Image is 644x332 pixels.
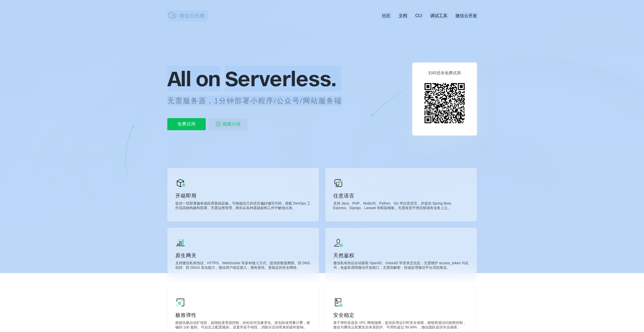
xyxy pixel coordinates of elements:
[428,71,461,76] p: 扫码登录免费试用
[455,13,477,19] a: 微信云开发
[382,13,390,19] a: 社区
[175,192,311,199] p: 开箱即用
[215,121,221,127] img: video_play.svg
[167,10,208,20] img: 微信云托管
[167,17,208,21] a: 微信云托管
[222,118,241,130] span: 视频介绍
[225,66,336,91] span: Serverless.
[333,201,469,211] p: 支持 Java、PHP、NodeJS、Python、Go 等任意语言，并提供 Spring Boot、Express、Django、Laravel 等框架模板，无需改造平滑迁移现有业务上云。
[333,252,469,259] p: 天然鉴权
[175,252,311,259] p: 原生网关
[167,96,351,106] p: 无需服务器，1分钟部署小程序/公众号/网站服务端
[415,13,422,18] a: CLI
[175,312,311,319] p: 极致弹性
[399,13,407,19] a: 文档
[333,192,469,199] p: 任意语言
[333,321,469,331] p: 基于弹性容器及 VPC 网络隔离，提供应用运行时安全保障，精细资源访问权限控制，微信与腾讯云双重安全体系防护。可用性超过 99.99% ，微信团队提供专业保障。
[333,312,469,319] p: 安全稳定
[167,66,220,91] span: All on
[175,261,311,271] p: 支持微信私有协议、HTTPS、WebSocket 等多种接入方式，提供防数据爬取、防 DNS 劫持、防 DDoS 攻击能力，微信用户就近接入，拥有更快、更稳定的安全网络。
[175,201,311,211] p: 提供一切部署服务端应用基础设施，可根据自己的语言偏好编写代码，搭配 DevOps 工作流高效构建和部署。无需运维管理，将你从各种基础架构工作中解放出来。
[430,13,447,19] a: 调试工具
[167,118,206,130] p: 免费试用
[333,261,469,271] p: 微信私有协议自动获取 OpenID、UnionID 等登录态信息；无需维护 access_token 与证书，免鉴权调用微信开放接口；无需加解密，快速处理微信平台消息推送。
[175,321,311,331] p: 根据负载自动扩缩容，超细粒度资源控制，轻松应对流量变化。按实际使用量计费，精确到 100 毫秒。可自定义配置规则，设置常驻不销毁，消除冷启动带来的延时影响。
